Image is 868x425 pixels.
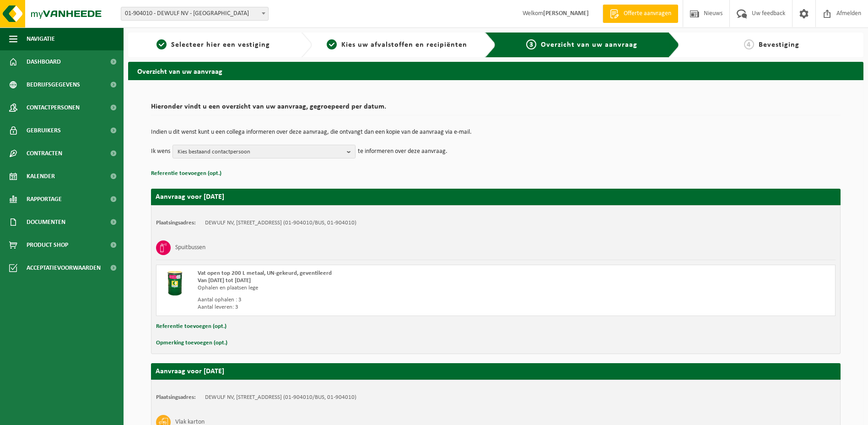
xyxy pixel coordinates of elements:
[198,296,533,304] div: Aantal ophalen : 3
[541,41,637,49] span: Overzicht van uw aanvraag
[128,62,863,80] h2: Overzicht van uw aanvraag
[178,145,343,159] span: Kies bestaand contactpersoon
[205,219,356,227] td: DEWULF NV, [STREET_ADDRESS] (01-904010/BUS, 01-904010)
[27,119,61,142] span: Gebruikers
[198,284,533,292] div: Ophalen en plaatsen lege
[759,41,799,49] span: Bevestiging
[526,39,536,49] span: 3
[171,41,270,49] span: Selecteer hier een vestiging
[151,103,841,115] h2: Hieronder vindt u een overzicht van uw aanvraag, gegroepeerd per datum.
[156,321,226,332] button: Referentie toevoegen (opt.)
[156,368,224,375] strong: Aanvraag voor [DATE]
[27,211,65,234] span: Documenten
[156,39,167,49] span: 1
[27,142,62,165] span: Contracten
[156,394,196,400] strong: Plaatsingsadres:
[121,7,269,21] span: 01-904010 - DEWULF NV - ROESELARE
[156,193,224,201] strong: Aanvraag voor [DATE]
[603,5,678,23] a: Offerte aanvragen
[543,10,589,17] strong: [PERSON_NAME]
[358,145,447,158] p: te informeren over deze aanvraag.
[121,7,268,20] span: 01-904010 - DEWULF NV - ROESELARE
[327,39,337,49] span: 2
[175,240,205,255] h3: Spuitbussen
[27,50,61,73] span: Dashboard
[27,188,62,211] span: Rapportage
[198,304,533,311] div: Aantal leveren: 3
[744,39,754,49] span: 4
[27,73,80,96] span: Bedrijfsgegevens
[317,39,478,50] a: 2Kies uw afvalstoffen en recipiënten
[133,39,294,50] a: 1Selecteer hier een vestiging
[151,168,221,180] button: Referentie toevoegen (opt.)
[198,278,251,283] strong: Van [DATE] tot [DATE]
[198,270,332,276] span: Vat open top 200 L metaal, UN-gekeurd, geventileerd
[27,27,55,50] span: Navigatie
[341,41,467,49] span: Kies uw afvalstoffen en recipiënten
[27,165,55,188] span: Kalender
[151,145,170,158] p: Ik wens
[27,234,68,256] span: Product Shop
[27,96,80,119] span: Contactpersonen
[151,129,841,136] p: Indien u dit wenst kunt u een collega informeren over deze aanvraag, die ontvangt dan een kopie v...
[161,270,189,297] img: PB-OT-0200-MET-00-03.png
[621,9,674,18] span: Offerte aanvragen
[27,256,101,279] span: Acceptatievoorwaarden
[156,337,227,349] button: Opmerking toevoegen (opt.)
[173,145,356,158] button: Kies bestaand contactpersoon
[205,394,356,401] td: DEWULF NV, [STREET_ADDRESS] (01-904010/BUS, 01-904010)
[156,220,196,226] strong: Plaatsingsadres:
